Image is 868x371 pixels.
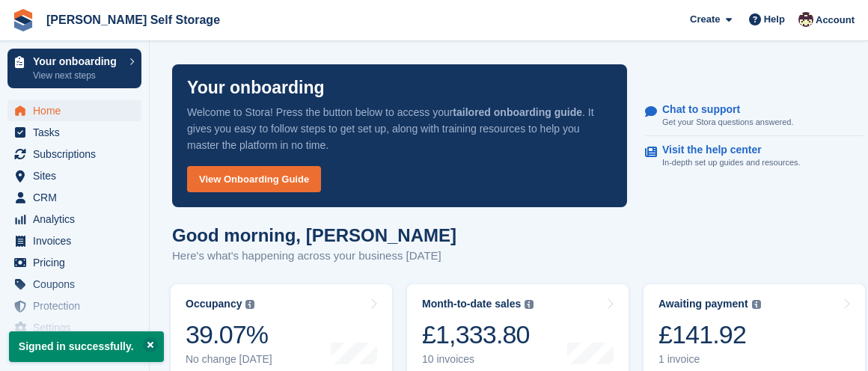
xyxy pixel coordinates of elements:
span: Settings [33,317,123,338]
img: icon-info-grey-7440780725fd019a000dd9b08b2336e03edf1995a4989e88bcd33f0948082b44.svg [752,300,761,309]
a: [PERSON_NAME] Self Storage [40,7,226,32]
p: Chat to support [662,103,781,116]
h1: Good morning, [PERSON_NAME] [172,225,456,245]
a: View Onboarding Guide [187,166,321,192]
span: Home [33,100,123,121]
span: Invoices [33,230,123,251]
strong: tailored onboarding guide [453,106,582,118]
span: Create [690,12,720,27]
img: icon-info-grey-7440780725fd019a000dd9b08b2336e03edf1995a4989e88bcd33f0948082b44.svg [245,300,254,309]
p: Welcome to Stora! Press the button below to access your . It gives you easy to follow steps to ge... [187,104,612,153]
a: menu [7,209,141,230]
a: menu [7,274,141,295]
p: Signed in successfully. [9,331,164,362]
div: Occupancy [186,298,242,310]
p: Get your Stora questions answered. [662,116,793,129]
a: menu [7,100,141,121]
a: menu [7,295,141,316]
a: menu [7,187,141,208]
div: 1 invoice [658,353,761,366]
div: No change [DATE] [186,353,272,366]
p: In-depth set up guides and resources. [662,156,801,169]
span: Protection [33,295,123,316]
span: Pricing [33,252,123,273]
img: icon-info-grey-7440780725fd019a000dd9b08b2336e03edf1995a4989e88bcd33f0948082b44.svg [525,300,534,309]
p: View next steps [33,69,122,82]
div: Month-to-date sales [422,298,521,310]
span: Help [764,12,785,27]
div: £1,333.80 [422,319,534,350]
div: Awaiting payment [658,298,748,310]
img: Jacob Esser [798,12,813,27]
a: menu [7,165,141,186]
span: Subscriptions [33,144,123,165]
a: Visit the help center In-depth set up guides and resources. [645,136,864,177]
a: menu [7,144,141,165]
a: menu [7,252,141,273]
p: Your onboarding [187,79,325,96]
img: stora-icon-8386f47178a22dfd0bd8f6a31ec36ba5ce8667c1dd55bd0f319d3a0aa187defe.svg [12,9,34,31]
span: CRM [33,187,123,208]
p: Visit the help center [662,144,789,156]
div: £141.92 [658,319,761,350]
span: Coupons [33,274,123,295]
a: Chat to support Get your Stora questions answered. [645,96,864,137]
div: 10 invoices [422,353,534,366]
a: menu [7,317,141,338]
span: Account [816,13,855,28]
span: Sites [33,165,123,186]
div: 39.07% [186,319,272,350]
span: Analytics [33,209,123,230]
a: menu [7,122,141,143]
span: Tasks [33,122,123,143]
a: Your onboarding View next steps [7,49,141,88]
p: Here's what's happening across your business [DATE] [172,248,456,265]
p: Your onboarding [33,56,122,67]
a: menu [7,230,141,251]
